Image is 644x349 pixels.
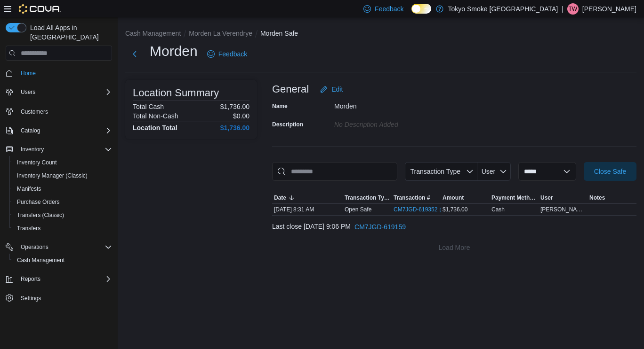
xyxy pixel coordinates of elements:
[567,3,579,15] div: Terri Ward
[17,86,39,98] button: Users
[13,209,112,221] span: Transfers (Classic)
[17,68,40,79] a: Home
[13,183,45,194] a: Manifests
[260,30,298,37] button: Morden Safe
[17,292,112,304] span: Settings
[9,195,116,209] button: Purchase Orders
[272,121,303,128] label: Description
[17,144,112,155] span: Inventory
[272,192,343,203] button: Date
[582,3,636,15] p: [PERSON_NAME]
[6,62,112,329] nav: Complex example
[345,206,371,213] p: Open Safe
[405,162,477,181] button: Transaction Type
[13,209,68,221] a: Transfers (Classic)
[2,291,116,305] button: Settings
[2,143,116,156] button: Inventory
[443,194,464,202] span: Amount
[562,3,563,15] p: |
[17,106,52,117] a: Customers
[13,170,112,181] span: Inventory Manager (Classic)
[133,103,164,110] h6: Total Cash
[482,168,496,175] span: User
[21,88,35,96] span: Users
[21,275,40,283] span: Reports
[26,23,112,42] span: Load All Apps in [GEOGRAPHIC_DATA]
[13,223,44,234] a: Transfers
[9,254,116,267] button: Cash Management
[9,209,116,222] button: Transfers (Classic)
[441,192,490,203] button: Amount
[9,182,116,195] button: Manifests
[125,29,636,40] nav: An example of EuiBreadcrumbs
[13,223,112,234] span: Transfers
[491,206,505,213] div: Cash
[375,4,403,14] span: Feedback
[21,108,48,116] span: Customers
[9,222,116,235] button: Transfers
[125,30,181,37] button: Cash Management
[394,206,445,213] a: CM7JGD-619352External link
[150,42,198,61] h1: Morden
[13,170,91,181] a: Inventory Manager (Classic)
[589,194,605,202] span: Notes
[13,196,64,208] a: Purchase Orders
[13,255,68,266] a: Cash Management
[21,243,48,251] span: Operations
[17,159,57,166] span: Inventory Count
[125,45,144,63] button: Next
[17,86,112,98] span: Users
[13,157,61,168] a: Inventory Count
[233,112,250,120] p: $0.00
[2,272,116,286] button: Reports
[272,217,636,236] div: Last close [DATE] 9:06 PM
[394,194,430,202] span: Transaction #
[316,80,346,99] button: Edit
[540,206,586,213] span: [PERSON_NAME]
[2,124,116,137] button: Catalog
[411,14,412,14] span: Dark Mode
[9,156,116,169] button: Inventory Count
[354,222,406,232] span: CM7JGD-619159
[272,102,288,110] label: Name
[220,124,250,132] h4: $1,736.00
[19,4,61,14] img: Cova
[17,241,112,253] span: Operations
[345,194,390,202] span: Transaction Type
[21,295,41,302] span: Settings
[272,204,343,215] div: [DATE] 8:31 AM
[272,238,636,257] button: Load More
[9,169,116,182] button: Inventory Manager (Classic)
[331,85,343,94] span: Edit
[21,70,36,77] span: Home
[21,146,44,153] span: Inventory
[569,3,578,15] span: TW
[133,112,178,120] h6: Total Non-Cash
[410,168,460,175] span: Transaction Type
[334,99,460,110] div: Morden
[2,240,116,254] button: Operations
[17,256,64,264] span: Cash Management
[594,167,626,176] span: Close Safe
[203,45,251,63] a: Feedback
[343,192,392,203] button: Transaction Type
[17,273,112,285] span: Reports
[351,217,410,236] button: CM7JGD-619159
[17,125,44,136] button: Catalog
[13,255,112,266] span: Cash Management
[272,84,309,95] h3: General
[133,87,219,99] h3: Location Summary
[477,162,511,181] button: User
[2,66,116,80] button: Home
[439,207,445,213] svg: External link
[272,162,397,181] input: This is a search bar. As you type, the results lower in the page will automatically filter.
[17,225,40,232] span: Transfers
[13,157,112,168] span: Inventory Count
[392,192,441,203] button: Transaction #
[17,172,88,179] span: Inventory Manager (Classic)
[218,49,247,59] span: Feedback
[17,105,112,117] span: Customers
[17,273,44,285] button: Reports
[17,293,45,304] a: Settings
[189,30,252,37] button: Morden La Verendrye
